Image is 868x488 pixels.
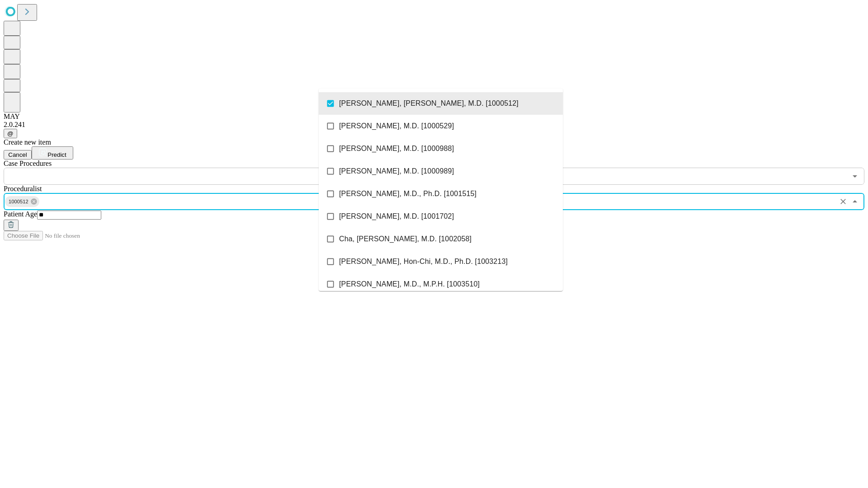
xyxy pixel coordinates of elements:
[4,210,37,218] span: Patient Age
[339,166,454,177] span: [PERSON_NAME], M.D. [1000989]
[837,195,849,208] button: Clear
[4,138,51,146] span: Create new item
[339,211,454,222] span: [PERSON_NAME], M.D. [1001702]
[339,234,472,244] span: Cha, [PERSON_NAME], M.D. [1002058]
[4,150,32,160] button: Cancel
[339,98,519,109] span: [PERSON_NAME], [PERSON_NAME], M.D. [1000512]
[47,151,66,158] span: Predict
[339,279,480,290] span: [PERSON_NAME], M.D., M.P.H. [1003510]
[4,160,52,167] span: Scheduled Procedure
[5,197,32,207] span: 1000512
[5,196,39,207] div: 1000512
[8,151,27,158] span: Cancel
[339,143,454,154] span: [PERSON_NAME], M.D. [1000988]
[7,130,14,137] span: @
[4,185,42,192] span: Proceduralist
[339,256,508,267] span: [PERSON_NAME], Hon-Chi, M.D., Ph.D. [1003213]
[4,129,17,138] button: @
[4,113,864,121] div: MAY
[339,121,454,131] span: [PERSON_NAME], M.D. [1000529]
[4,121,864,129] div: 2.0.241
[849,195,861,208] button: Close
[32,146,73,160] button: Predict
[339,188,476,199] span: [PERSON_NAME], M.D., Ph.D. [1001515]
[849,170,861,183] button: Open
